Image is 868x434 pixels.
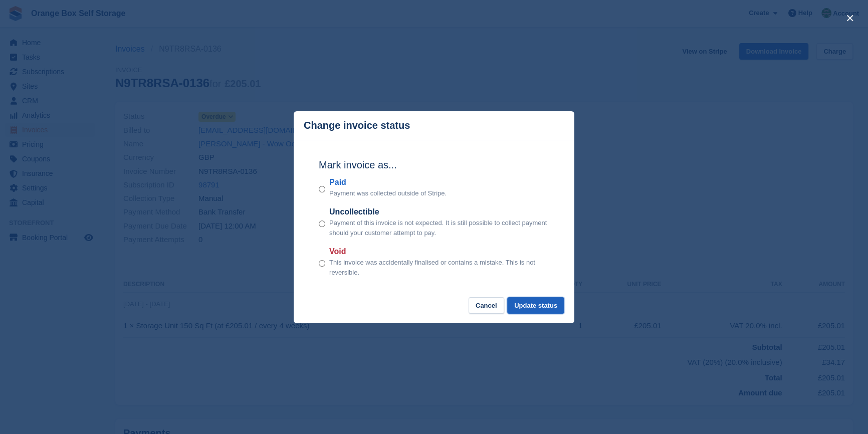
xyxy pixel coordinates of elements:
label: Void [329,246,549,258]
h2: Mark invoice as... [319,157,549,172]
button: Cancel [469,297,504,314]
p: Payment of this invoice is not expected. It is still possible to collect payment should your cust... [329,218,549,238]
label: Paid [329,176,447,188]
p: Payment was collected outside of Stripe. [329,188,447,198]
p: Change invoice status [304,120,410,131]
p: This invoice was accidentally finalised or contains a mistake. This is not reversible. [329,258,549,277]
button: Update status [507,297,564,314]
button: close [842,10,858,26]
label: Uncollectible [329,206,549,218]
